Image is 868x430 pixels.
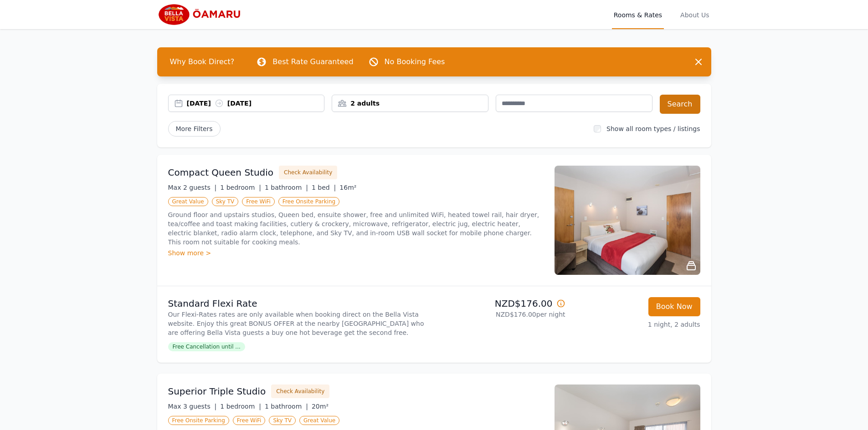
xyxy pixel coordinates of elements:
[660,95,700,114] button: Search
[385,56,445,67] p: No Booking Fees
[168,184,217,191] span: Max 2 guests |
[168,416,229,425] span: Free Onsite Parking
[438,310,565,319] p: NZD$176.00 per night
[242,197,275,206] span: Free WiFi
[168,121,221,137] span: More Filters
[163,53,242,71] span: Why Book Direct?
[168,310,431,337] p: Our Flexi-Rates rates are only available when booking direct on the Bella Vista website. Enjoy th...
[168,403,217,410] span: Max 3 guests |
[606,125,700,132] label: Show all room types / listings
[168,297,431,310] p: Standard Flexi Rate
[269,416,296,425] span: Sky TV
[278,197,339,206] span: Free Onsite Parking
[212,197,239,206] span: Sky TV
[272,56,353,67] p: Best Rate Guaranteed
[279,166,337,179] button: Check Availability
[168,342,245,351] span: Free Cancellation until ...
[438,297,565,310] p: NZD$176.00
[168,210,544,247] p: Ground floor and upstairs studios, Queen bed, ensuite shower, free and unlimited WiFi, heated tow...
[271,384,329,398] button: Check Availability
[168,248,544,258] div: Show more >
[299,416,339,425] span: Great Value
[332,99,488,108] div: 2 adults
[265,403,308,410] span: 1 bathroom |
[157,4,245,25] img: Bella Vista Oamaru
[168,385,266,398] h3: Superior Triple Studio
[220,403,261,410] span: 1 bedroom |
[220,184,261,191] span: 1 bedroom |
[187,99,324,108] div: [DATE] [DATE]
[265,184,308,191] span: 1 bathroom |
[648,297,700,316] button: Book Now
[168,166,274,179] h3: Compact Queen Studio
[312,184,336,191] span: 1 bed |
[168,197,208,206] span: Great Value
[233,416,266,425] span: Free WiFi
[339,184,356,191] span: 16m²
[573,320,700,329] p: 1 night, 2 adults
[312,403,329,410] span: 20m²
